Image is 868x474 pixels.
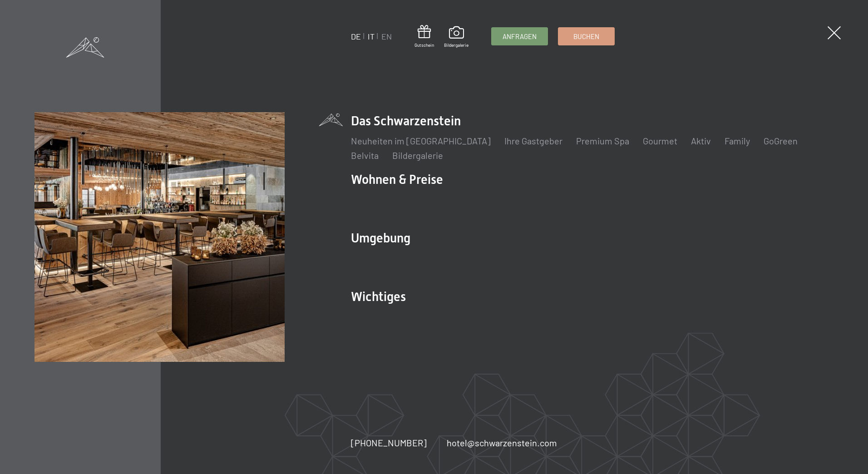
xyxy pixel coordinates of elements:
[573,32,599,41] span: Buchen
[392,150,443,161] a: Bildergalerie
[351,150,379,161] a: Belvita
[444,26,469,48] a: Bildergalerie
[35,112,285,362] img: Wellnesshotel Südtirol SCHWARZENSTEIN - Wellnessurlaub in den Alpen, Wandern und Wellness
[414,25,434,48] a: Gutschein
[691,135,711,146] a: Aktiv
[351,436,427,449] a: [PHONE_NUMBER]
[558,28,614,45] a: Buchen
[368,31,375,41] a: IT
[643,135,677,146] a: Gourmet
[447,436,557,449] a: hotel@schwarzenstein.com
[351,437,427,448] span: [PHONE_NUMBER]
[504,135,562,146] a: Ihre Gastgeber
[764,135,798,146] a: GoGreen
[381,31,392,41] a: EN
[492,28,547,45] a: Anfragen
[725,135,750,146] a: Family
[351,31,361,41] a: DE
[576,135,629,146] a: Premium Spa
[414,42,434,48] span: Gutschein
[503,32,537,41] span: Anfragen
[351,135,491,146] a: Neuheiten im [GEOGRAPHIC_DATA]
[444,42,469,48] span: Bildergalerie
